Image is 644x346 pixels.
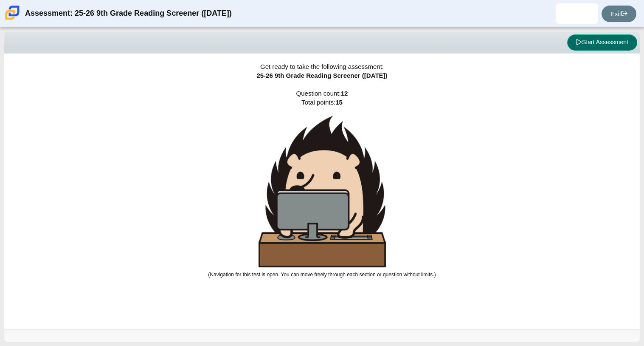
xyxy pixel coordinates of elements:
span: Get ready to take the following assessment: [260,63,384,70]
b: 15 [335,99,343,106]
a: Carmen School of Science & Technology [3,16,21,23]
a: Exit [602,6,636,22]
img: Carmen School of Science & Technology [3,4,21,22]
div: Assessment: 25-26 9th Grade Reading Screener ([DATE]) [25,3,232,24]
button: Start Assessment [567,34,637,51]
span: Question count: Total points: [208,90,436,278]
b: 12 [341,90,348,97]
img: zukira.jones.hPSaYa [570,7,584,20]
small: (Navigation for this test is open. You can move freely through each section or question without l... [208,272,436,278]
span: 25-26 9th Grade Reading Screener ([DATE]) [256,72,387,79]
img: hedgehog-behind-computer-large.png [259,116,386,267]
